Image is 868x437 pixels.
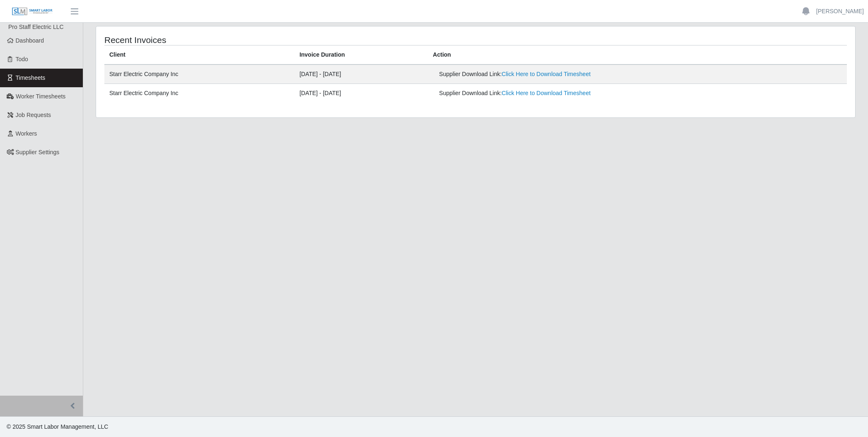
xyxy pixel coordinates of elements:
span: Pro Staff Electric LLC [8,24,64,30]
span: Dashboard [16,37,44,44]
td: Starr Electric Company Inc [104,64,294,84]
td: [DATE] - [DATE] [294,84,428,103]
h4: Recent Invoices [104,35,407,45]
td: Starr Electric Company Inc [104,84,294,103]
span: Workers [16,130,37,137]
th: Action [428,45,847,65]
span: Supplier Settings [16,149,60,155]
th: Client [104,45,294,65]
span: Worker Timesheets [16,93,65,100]
th: Invoice Duration [294,45,428,65]
div: Supplier Download Link: [439,89,699,98]
span: Job Requests [16,112,51,118]
span: © 2025 Smart Labor Management, LLC [7,423,108,430]
img: SLM Logo [12,7,53,16]
span: Todo [16,56,28,62]
td: [DATE] - [DATE] [294,64,428,84]
a: [PERSON_NAME] [816,7,864,16]
a: Click Here to Download Timesheet [502,71,591,77]
a: Click Here to Download Timesheet [502,90,591,96]
div: Supplier Download Link: [439,70,699,79]
span: Timesheets [16,74,46,81]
